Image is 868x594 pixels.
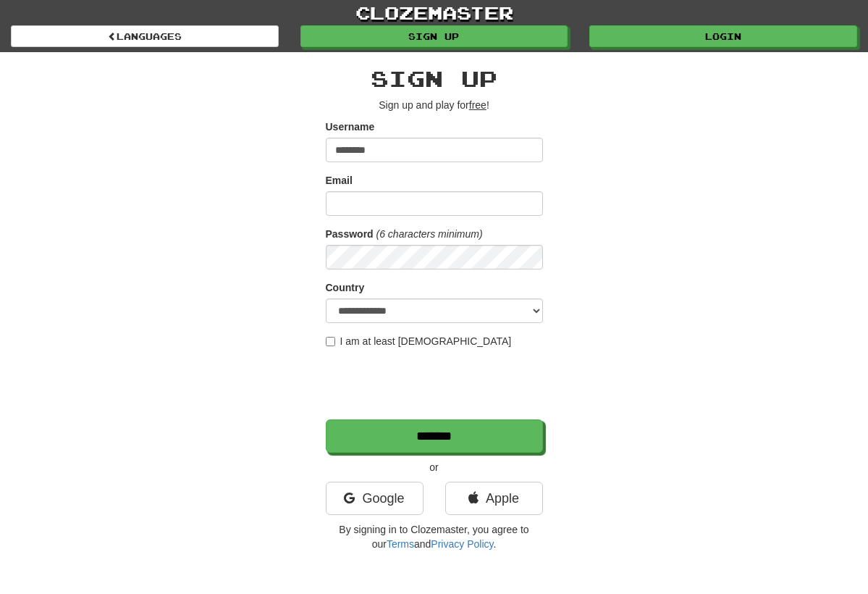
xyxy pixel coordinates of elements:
a: Google [326,482,424,515]
h2: Sign up [326,67,543,91]
label: Username [326,120,375,134]
a: Login [589,25,857,47]
label: I am at least [DEMOGRAPHIC_DATA] [326,334,512,348]
a: Apple [445,482,543,515]
label: Country [326,280,365,295]
label: Password [326,227,374,241]
em: (6 characters minimum) [376,228,483,240]
a: Privacy Policy [431,538,493,550]
p: By signing in to Clozemaster, you agree to our and . [326,522,543,551]
p: or [326,460,543,474]
input: I am at least [DEMOGRAPHIC_DATA] [326,337,335,346]
u: free [469,99,486,111]
a: Languages [11,25,279,47]
label: Email [326,173,353,188]
a: Terms [387,538,414,550]
p: Sign up and play for ! [326,98,543,112]
a: Sign up [300,25,568,47]
iframe: reCAPTCHA [326,356,546,412]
